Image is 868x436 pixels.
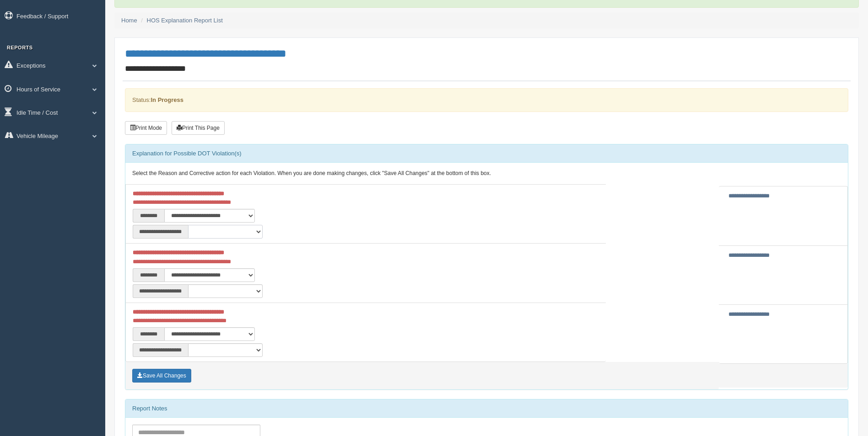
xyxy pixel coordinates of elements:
div: Report Notes [125,399,848,418]
a: HOS Explanation Report List [147,17,223,24]
div: Select the Reason and Corrective action for each Violation. When you are done making changes, cli... [125,163,848,185]
button: Print This Page [172,121,225,135]
div: Explanation for Possible DOT Violation(s) [125,144,848,163]
button: Save [132,369,191,383]
div: Status: [125,88,848,112]
button: Print Mode [125,121,167,135]
a: Home [121,17,137,24]
strong: In Progress [151,96,183,103]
